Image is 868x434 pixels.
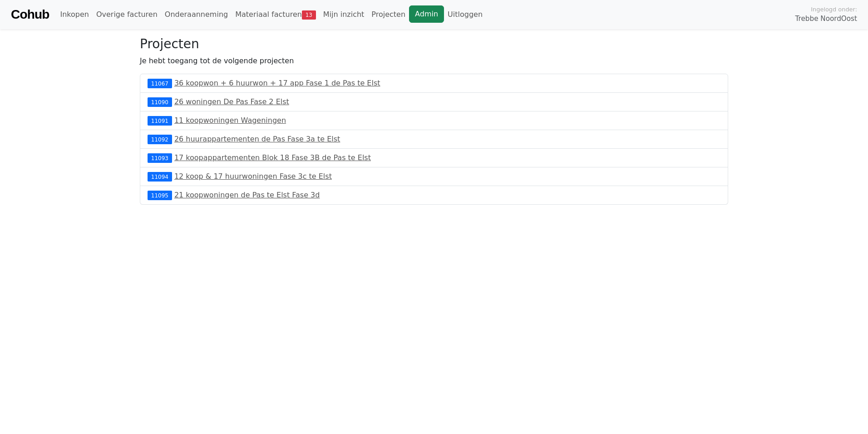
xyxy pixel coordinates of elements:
[148,135,172,144] div: 11092
[11,4,49,25] a: Cohub
[148,79,172,88] div: 11067
[174,116,286,125] a: 11 koopwoningen Wageningen
[148,191,172,200] div: 11095
[174,191,320,199] a: 21 koopwoningen de Pas te Elst Fase 3d
[368,5,409,24] a: Projecten
[148,172,172,181] div: 11094
[811,5,857,14] span: Ingelogd onder:
[93,5,161,24] a: Overige facturen
[232,5,320,24] a: Materiaal facturen13
[302,10,316,20] span: 13
[320,5,368,24] a: Mijn inzicht
[174,79,380,87] a: 36 koopwon + 6 huurwon + 17 app Fase 1 de Pas te Elst
[174,153,371,162] a: 17 koopappartementen Blok 18 Fase 3B de Pas te Elst
[140,36,728,52] h3: Projecten
[409,5,444,23] a: Admin
[174,172,332,181] a: 12 koop & 17 huurwoningen Fase 3c te Elst
[148,97,172,106] div: 11090
[174,135,340,143] a: 26 huurappartementen de Pas Fase 3a te Elst
[148,153,172,162] div: 11093
[444,5,486,24] a: Uitloggen
[56,5,92,24] a: Inkopen
[140,56,728,66] p: Je hebt toegang tot de volgende projecten
[174,97,289,106] a: 26 woningen De Pas Fase 2 Elst
[795,14,857,24] span: Trebbe NoordOost
[161,5,232,24] a: Onderaanneming
[148,116,172,125] div: 11091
